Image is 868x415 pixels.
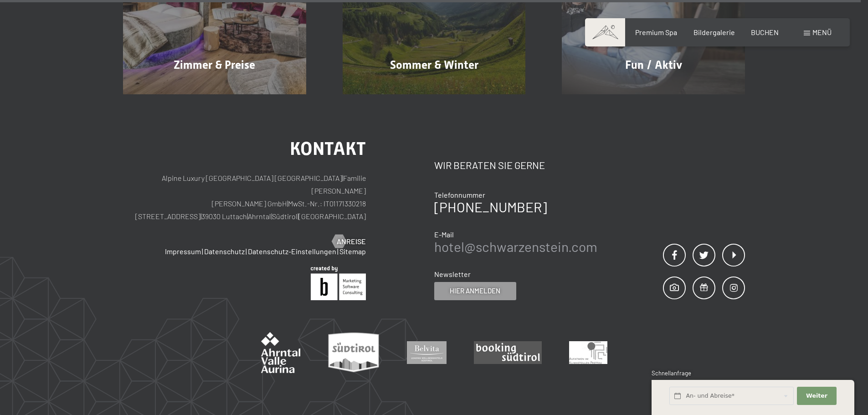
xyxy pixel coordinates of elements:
[693,28,735,36] a: Bildergalerie
[123,172,366,223] p: Alpine Luxury [GEOGRAPHIC_DATA] [GEOGRAPHIC_DATA] Familie [PERSON_NAME] [PERSON_NAME] GmbH MwSt.-...
[271,212,272,220] span: |
[434,190,485,199] span: Telefonnummer
[246,247,247,256] span: |
[342,174,343,182] span: |
[812,28,832,36] span: Menü
[806,392,827,400] span: Weiter
[652,369,691,377] span: Schnellanfrage
[434,238,597,255] a: hotel@schwarzenstein.com
[311,266,366,300] img: Brandnamic GmbH | Leading Hospitality Solutions
[332,236,366,246] a: Anreise
[204,247,245,256] a: Datenschutz
[202,247,203,256] span: |
[290,138,366,159] span: Kontakt
[248,247,336,256] a: Datenschutz-Einstellungen
[247,212,248,220] span: |
[625,58,682,72] span: Fun / Aktiv
[434,230,454,239] span: E-Mail
[434,159,545,171] span: Wir beraten Sie gerne
[200,212,201,220] span: |
[337,236,366,246] span: Anreise
[797,387,836,405] button: Weiter
[287,199,288,208] span: |
[165,247,201,256] a: Impressum
[390,58,478,72] span: Sommer & Winter
[434,270,471,278] span: Newsletter
[174,58,255,72] span: Zimmer & Preise
[751,28,779,36] a: BUCHEN
[298,212,298,220] span: |
[450,286,500,296] span: Hier anmelden
[434,199,547,215] a: [PHONE_NUMBER]
[337,247,339,256] span: |
[339,247,366,256] a: Sitemap
[635,28,677,36] a: Premium Spa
